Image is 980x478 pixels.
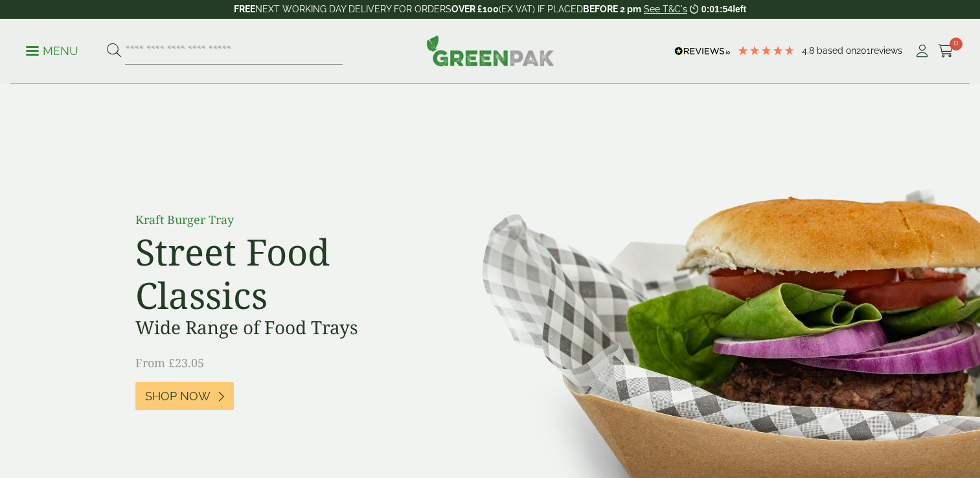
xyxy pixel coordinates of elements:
div: 4.79 Stars [737,45,795,56]
span: Shop Now [145,389,211,404]
i: Cart [938,45,954,58]
p: Kraft Burger Tray [135,211,427,229]
h3: Wide Range of Food Trays [135,317,427,339]
img: REVIEWS.io [674,47,731,56]
a: See T&C's [644,4,687,14]
a: Shop Now [135,382,234,410]
span: 0 [950,38,963,51]
p: Menu [26,43,78,59]
span: 0:01:54 [701,4,733,14]
span: Based on [817,45,856,56]
a: 0 [938,41,954,61]
strong: FREE [234,4,255,14]
span: 4.8 [802,45,817,56]
img: GreenPak Supplies [426,35,554,66]
span: 201 [856,45,871,56]
span: From £23.05 [135,355,204,370]
h2: Street Food Classics [135,230,427,317]
span: reviews [871,45,902,56]
a: Menu [26,43,78,56]
span: left [733,4,746,14]
strong: OVER £100 [451,4,499,14]
strong: BEFORE 2 pm [583,4,641,14]
i: My Account [914,45,930,58]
